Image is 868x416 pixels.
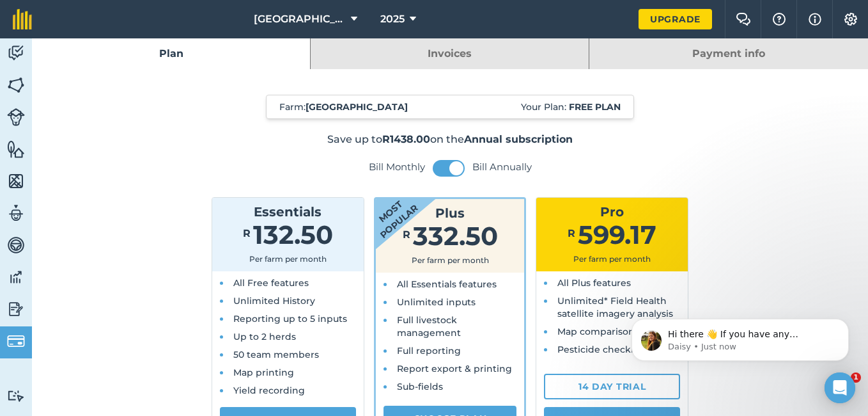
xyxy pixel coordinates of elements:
[7,44,25,63] img: svg+xml;base64,PD94bWwgdmVyc2lvbj0iMS4wIiBlbmNvZGluZz0idXRmLTgiPz4KPCEtLSBHZW5lcmF0b3I6IEFkb2JlIE...
[7,236,25,255] img: svg+xml;base64,PD94bWwgdmVyc2lvbj0iMS4wIiBlbmNvZGluZz0idXRmLTgiPz4KPCEtLSBHZW5lcmF0b3I6IEFkb2JlIE...
[851,372,861,383] span: 1
[397,381,443,392] span: Sub-fields
[249,254,327,264] span: Per farm per month
[233,367,294,378] span: Map printing
[544,374,680,399] a: 14 day trial
[639,9,712,29] a: Upgrade
[380,12,405,27] span: 2025
[397,363,512,374] span: Report export & printing
[397,278,497,290] span: All Essentials features
[369,161,425,173] label: Bill Monthly
[557,326,635,337] span: Map comparison
[397,296,476,308] span: Unlimited inputs
[233,313,347,324] span: Reporting up to 5 inputs
[521,100,621,113] span: Your Plan:
[825,372,855,403] div: Open Intercom Messenger
[279,100,408,113] span: Farm :
[557,295,673,319] span: Unlimited* Field Health satellite imagery analysis
[464,133,573,145] strong: Annual subscription
[32,38,310,69] a: Plan
[233,295,315,307] span: Unlimited History
[7,268,25,287] img: svg+xml;base64,PD94bWwgdmVyc2lvbj0iMS4wIiBlbmNvZGluZz0idXRmLTgiPz4KPCEtLSBHZW5lcmF0b3I6IEFkb2JlIE...
[7,332,25,350] img: svg+xml;base64,PD94bWwgdmVyc2lvbj0iMS4wIiBlbmNvZGluZz0idXRmLTgiPz4KPCEtLSBHZW5lcmF0b3I6IEFkb2JlIE...
[569,101,621,113] strong: Free plan
[382,133,430,145] strong: R1438.00
[7,172,25,191] img: svg+xml;base64,PHN2ZyB4bWxucz0iaHR0cDovL3d3dy53My5vcmcvMjAwMC9zdmciIHdpZHRoPSI1NiIgaGVpZ2h0PSI2MC...
[253,219,333,250] span: 132.50
[233,277,309,289] span: All Free features
[233,331,296,342] span: Up to 2 herds
[472,161,532,173] label: Bill Annually
[7,300,25,319] img: svg+xml;base64,PD94bWwgdmVyc2lvbj0iMS4wIiBlbmNvZGluZz0idXRmLTgiPz4KPCEtLSBHZW5lcmF0b3I6IEFkb2JlIE...
[397,314,461,339] span: Full livestock management
[7,140,25,159] img: svg+xml;base64,PHN2ZyB4bWxucz0iaHR0cDovL3d3dy53My5vcmcvMjAwMC9zdmciIHdpZHRoPSI1NiIgaGVpZ2h0PSI2MC...
[7,204,25,223] img: svg+xml;base64,PD94bWwgdmVyc2lvbj0iMS4wIiBlbmNvZGluZz0idXRmLTgiPz4KPCEtLSBHZW5lcmF0b3I6IEFkb2JlIE...
[306,101,408,113] strong: [GEOGRAPHIC_DATA]
[600,204,624,220] span: Pro
[403,228,410,241] span: R
[254,12,346,27] span: [GEOGRAPHIC_DATA]
[612,292,868,381] iframe: Intercom notifications message
[771,13,787,26] img: A question mark icon
[809,12,821,27] img: svg+xml;base64,PHN2ZyB4bWxucz0iaHR0cDovL3d3dy53My5vcmcvMjAwMC9zdmciIHdpZHRoPSIxNyIgaGVpZ2h0PSIxNy...
[843,13,858,26] img: A cog icon
[589,38,868,69] a: Payment info
[736,13,751,26] img: Two speech bubbles overlapping with the left bubble in the forefront
[557,277,631,289] span: All Plus features
[311,38,589,69] a: Invoices
[397,345,461,356] span: Full reporting
[254,204,322,220] span: Essentials
[573,254,651,264] span: Per farm per month
[233,349,319,360] span: 50 team members
[557,344,646,355] span: Pesticide checking
[435,205,465,221] span: Plus
[7,390,25,402] img: svg+xml;base64,PD94bWwgdmVyc2lvbj0iMS4wIiBlbmNvZGluZz0idXRmLTgiPz4KPCEtLSBHZW5lcmF0b3I6IEFkb2JlIE...
[13,9,32,29] img: fieldmargin Logo
[337,162,442,259] strong: Most popular
[412,255,489,265] span: Per farm per month
[125,132,776,147] p: Save up to on the
[413,220,498,252] span: 332.50
[7,108,25,126] img: svg+xml;base64,PD94bWwgdmVyc2lvbj0iMS4wIiBlbmNvZGluZz0idXRmLTgiPz4KPCEtLSBHZW5lcmF0b3I6IEFkb2JlIE...
[578,219,656,250] span: 599.17
[233,385,305,396] span: Yield recording
[7,76,25,95] img: svg+xml;base64,PHN2ZyB4bWxucz0iaHR0cDovL3d3dy53My5vcmcvMjAwMC9zdmciIHdpZHRoPSI1NiIgaGVpZ2h0PSI2MC...
[243,227,251,239] span: R
[568,227,575,239] span: R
